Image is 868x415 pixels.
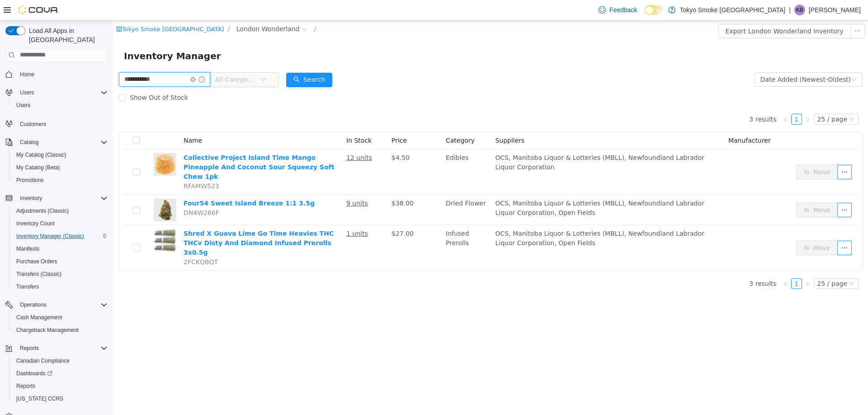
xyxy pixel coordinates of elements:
span: Operations [16,299,108,310]
button: Operations [16,299,50,310]
p: [PERSON_NAME] [809,5,861,15]
span: Transfers [13,281,108,292]
span: My Catalog (Beta) [16,164,60,171]
button: Manifests [9,242,111,255]
a: Promotions [13,175,47,186]
span: My Catalog (Classic) [13,149,108,160]
span: Catalog [20,139,38,146]
i: icon: left [670,96,675,102]
span: Transfers (Classic) [13,269,108,280]
button: icon: swapMove [683,144,725,159]
span: $27.00 [278,209,301,216]
span: Inventory Manager [11,28,113,42]
span: Users [16,87,108,98]
span: Inventory Manager (Classic) [13,231,108,242]
a: 1 [679,258,689,268]
span: Reports [16,382,35,390]
button: icon: searchSearch [173,52,219,66]
span: Home [16,69,108,80]
span: KB [796,5,803,15]
a: Users [13,100,34,111]
button: icon: ellipsis [724,182,739,196]
span: Cash Management [16,314,62,321]
span: Adjustments (Classic) [16,207,69,214]
button: Operations [2,298,111,311]
a: Adjustments (Classic) [13,205,72,216]
a: Inventory Count [13,218,58,229]
span: Dashboards [13,368,108,379]
td: Edibles [329,129,378,174]
u: 9 units [233,179,255,186]
span: Canadian Compliance [13,355,108,366]
button: My Catalog (Classic) [9,149,111,161]
span: Transfers (Classic) [16,270,61,278]
button: Transfers [9,280,111,293]
span: Home [20,71,34,78]
i: icon: down [148,56,153,62]
i: icon: right [692,96,697,102]
button: Users [16,87,38,98]
button: [US_STATE] CCRS [9,392,111,405]
span: Washington CCRS [13,393,108,404]
button: Inventory [2,192,111,205]
li: 1 [678,257,689,268]
button: Home [2,68,111,81]
a: [US_STATE] CCRS [13,393,67,404]
button: Adjustments (Classic) [9,205,111,217]
span: Purchase Orders [16,258,57,265]
span: Users [20,89,34,96]
td: Infused Prerolls [329,205,378,250]
span: All Categories [102,54,143,63]
i: icon: close-circle [77,56,83,61]
a: My Catalog (Classic) [13,149,70,160]
button: Catalog [16,137,42,148]
span: 2FCKQBQT [71,238,105,245]
td: Dried Flower [329,174,378,205]
span: Inventory Manager (Classic) [16,233,84,240]
button: Reports [2,342,111,354]
li: Previous Page [667,93,678,104]
span: RFAMW523 [71,162,106,169]
li: Next Page [689,257,700,268]
span: DN4W266F [71,188,106,196]
button: Users [2,86,111,99]
i: icon: right [692,261,697,266]
i: icon: shop [3,5,9,11]
a: Cash Management [13,312,66,323]
i: icon: left [670,261,675,266]
button: icon: ellipsis [737,3,752,18]
span: Manifests [16,245,39,252]
button: Promotions [9,174,111,187]
li: 3 results [636,257,663,268]
button: Catalog [2,136,111,149]
a: Dashboards [13,368,56,379]
span: Chargeback Management [13,325,108,336]
button: Reports [9,380,111,392]
button: Chargeback Management [9,324,111,336]
i: icon: down [738,56,744,62]
span: Inventory [16,193,108,204]
span: Inventory [20,195,42,202]
span: Users [16,102,30,109]
span: Operations [20,301,47,308]
span: Category [333,116,362,123]
span: Reports [13,381,108,392]
span: Canadian Compliance [16,357,70,364]
button: My Catalog (Beta) [9,161,111,174]
span: In Stock [233,116,259,123]
span: Dark Mode [645,15,645,15]
button: Reports [16,343,42,354]
span: Customers [16,118,108,129]
button: Cash Management [9,311,111,324]
span: / [201,5,203,12]
u: 1 units [233,209,255,216]
span: Inventory Count [13,218,108,229]
span: Show Out of Stock [13,73,79,80]
span: Load All Apps in [GEOGRAPHIC_DATA] [25,26,108,44]
a: Purchase Orders [13,256,61,267]
a: Reports [13,381,39,392]
span: Feedback [609,5,637,14]
li: 1 [678,93,689,104]
span: Manufacturer [615,116,658,123]
span: Chargeback Management [16,326,79,334]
